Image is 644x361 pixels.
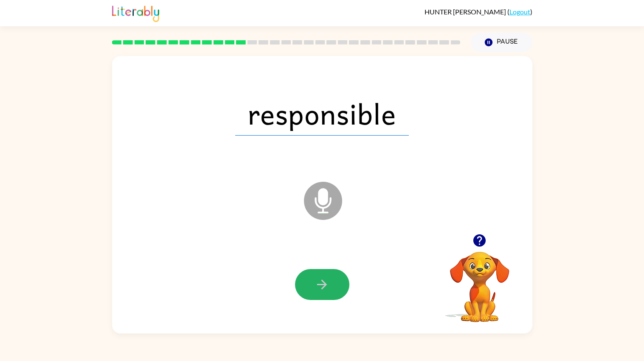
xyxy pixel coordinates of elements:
[471,33,532,52] button: Pause
[437,239,522,323] video: Your browser must support playing .mp4 files to use Literably. Please try using another browser.
[235,92,409,136] span: responsible
[425,8,507,16] span: HUNTER [PERSON_NAME]
[425,8,532,16] div: ( )
[509,8,530,16] a: Logout
[112,3,159,22] img: Literably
